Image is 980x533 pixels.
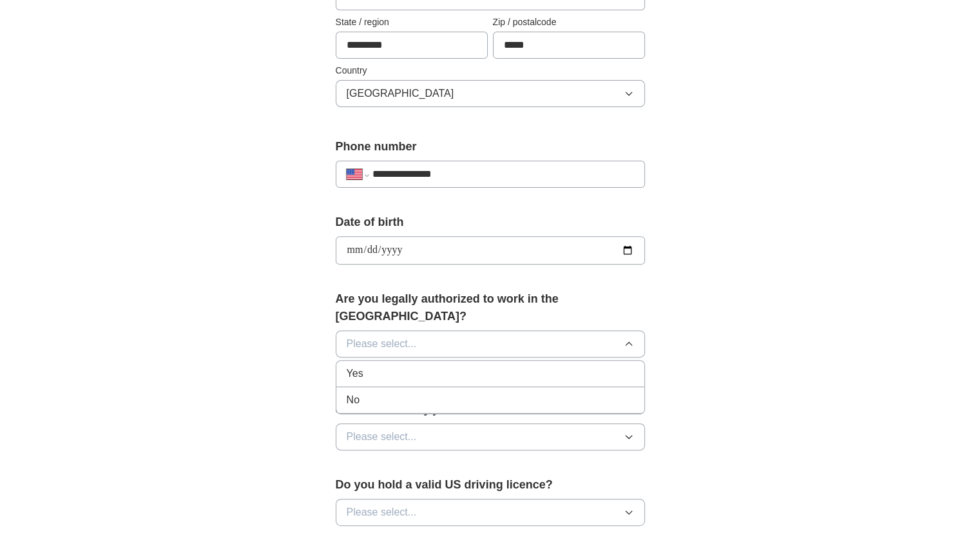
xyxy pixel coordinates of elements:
[336,80,645,107] button: [GEOGRAPHIC_DATA]
[336,138,645,156] label: Phone number
[336,64,645,77] label: Country
[347,429,417,445] span: Please select...
[336,499,645,526] button: Please select...
[347,505,417,520] span: Please select...
[493,15,645,29] label: Zip / postalcode
[347,392,360,408] span: No
[336,476,645,494] label: Do you hold a valid US driving licence?
[336,290,645,325] label: Are you legally authorized to work in the [GEOGRAPHIC_DATA]?
[347,336,417,352] span: Please select...
[336,214,645,231] label: Date of birth
[336,423,645,450] button: Please select...
[347,366,363,381] span: Yes
[347,86,454,101] span: [GEOGRAPHIC_DATA]
[336,15,488,29] label: State / region
[336,330,645,357] button: Please select...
